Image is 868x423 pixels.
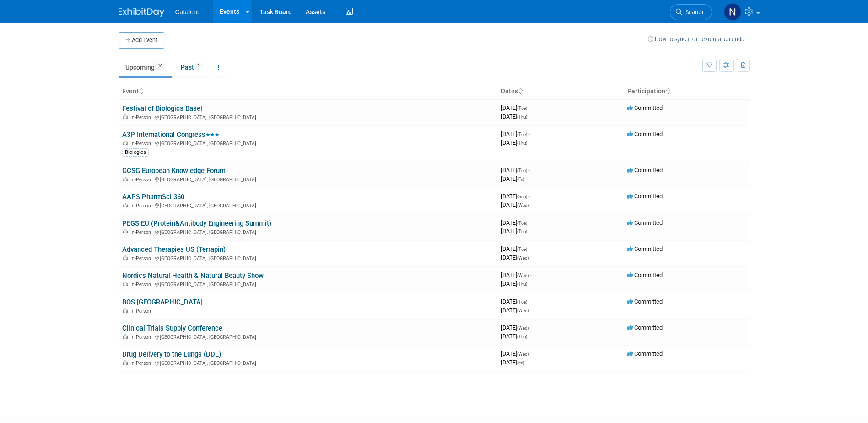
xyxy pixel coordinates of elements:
[501,201,529,208] span: [DATE]
[517,325,529,331] span: (Wed)
[648,36,750,43] a: How to sync to an external calendar...
[155,63,165,70] span: 10
[130,334,154,340] span: In-Person
[123,141,128,145] img: In-Person Event
[627,193,663,200] span: Committed
[123,308,128,313] img: In-Person Event
[501,175,524,182] span: [DATE]
[501,167,530,174] span: [DATE]
[501,324,532,331] span: [DATE]
[122,113,494,120] div: [GEOGRAPHIC_DATA], [GEOGRAPHIC_DATA]
[528,298,530,305] span: -
[528,104,530,111] span: -
[528,130,530,137] span: -
[627,350,663,357] span: Committed
[175,8,199,16] span: Catalent
[122,254,494,261] div: [GEOGRAPHIC_DATA], [GEOGRAPHIC_DATA]
[122,359,494,366] div: [GEOGRAPHIC_DATA], [GEOGRAPHIC_DATA]
[528,193,530,200] span: -
[119,84,497,99] th: Event
[122,167,226,175] a: GCSG European Knowledge Forum
[122,350,221,358] a: Drug Delivery to the Lungs (DDL)
[627,324,663,331] span: Committed
[501,254,529,261] span: [DATE]
[517,308,529,313] span: (Wed)
[123,229,128,234] img: In-Person Event
[122,139,494,146] div: [GEOGRAPHIC_DATA], [GEOGRAPHIC_DATA]
[122,245,226,254] a: Advanced Therapies US (Terrapin)
[122,324,222,332] a: Clinical Trials Supply Conference
[627,245,663,252] span: Committed
[517,334,527,339] span: (Thu)
[501,245,530,252] span: [DATE]
[130,141,154,146] span: In-Person
[501,307,529,314] span: [DATE]
[528,167,530,174] span: -
[497,84,624,99] th: Dates
[123,282,128,286] img: In-Person Event
[501,359,524,366] span: [DATE]
[130,229,154,235] span: In-Person
[122,148,149,157] div: Biologics
[174,59,209,76] a: Past2
[194,63,202,70] span: 2
[123,360,128,365] img: In-Person Event
[517,255,529,260] span: (Wed)
[665,87,670,95] a: Sort by Participation Type
[501,280,527,287] span: [DATE]
[123,177,128,181] img: In-Person Event
[122,228,494,235] div: [GEOGRAPHIC_DATA], [GEOGRAPHIC_DATA]
[624,84,750,99] th: Participation
[530,350,532,357] span: -
[122,271,264,280] a: Nordics Natural Health & Natural Beauty Show
[501,113,527,120] span: [DATE]
[119,32,164,49] button: Add Event
[501,219,530,226] span: [DATE]
[123,255,128,260] img: In-Person Event
[501,298,530,305] span: [DATE]
[122,333,494,340] div: [GEOGRAPHIC_DATA], [GEOGRAPHIC_DATA]
[517,141,527,146] span: (Thu)
[119,59,172,76] a: Upcoming10
[122,104,202,113] a: Festival of Biologics Basel
[517,177,524,182] span: (Fri)
[517,273,529,278] span: (Wed)
[122,280,494,287] div: [GEOGRAPHIC_DATA], [GEOGRAPHIC_DATA]
[682,9,703,16] span: Search
[517,221,527,226] span: (Tue)
[517,229,527,234] span: (Thu)
[130,203,154,209] span: In-Person
[627,271,663,278] span: Committed
[501,350,532,357] span: [DATE]
[517,114,527,119] span: (Thu)
[501,271,532,278] span: [DATE]
[123,114,128,119] img: In-Person Event
[501,228,527,234] span: [DATE]
[517,247,527,252] span: (Tue)
[119,8,164,17] img: ExhibitDay
[627,104,663,111] span: Committed
[518,87,523,95] a: Sort by Start Date
[130,282,154,287] span: In-Person
[517,106,527,111] span: (Tue)
[517,360,524,365] span: (Fri)
[122,175,494,183] div: [GEOGRAPHIC_DATA], [GEOGRAPHIC_DATA]
[528,219,530,226] span: -
[122,219,271,228] a: PEGS EU (Protein&Antibody Engineering Summit)
[122,298,203,306] a: BOS [GEOGRAPHIC_DATA]
[122,193,184,201] a: AAPS PharmSci 360
[130,255,154,261] span: In-Person
[501,139,527,146] span: [DATE]
[627,219,663,226] span: Committed
[517,194,527,199] span: (Sun)
[670,4,712,20] a: Search
[130,308,154,314] span: In-Person
[501,130,530,137] span: [DATE]
[517,352,529,357] span: (Wed)
[517,203,529,208] span: (Wed)
[517,299,527,304] span: (Tue)
[530,324,532,331] span: -
[501,193,530,200] span: [DATE]
[139,87,143,95] a: Sort by Event Name
[517,132,527,137] span: (Tue)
